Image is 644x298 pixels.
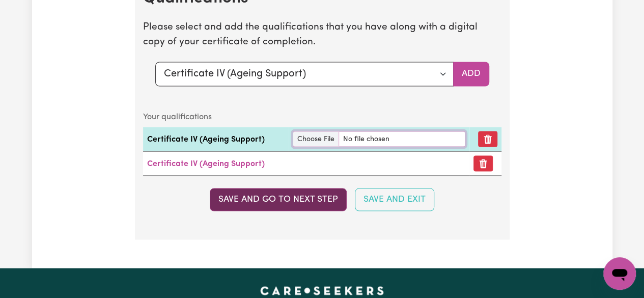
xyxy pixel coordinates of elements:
[355,188,434,210] button: Save and Exit
[143,106,501,127] caption: Your qualifications
[147,159,265,168] a: Certificate IV (Ageing Support)
[478,131,497,147] button: Remove qualification
[473,155,493,171] button: Remove certificate
[603,257,636,290] iframe: Button to launch messaging window
[260,286,384,294] a: Careseekers home page
[453,62,489,86] button: Add selected qualification
[143,127,289,151] td: Certificate IV (Ageing Support)
[143,20,501,50] p: Please select and add the qualifications that you have along with a digital copy of your certific...
[210,188,347,210] button: Save and go to next step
